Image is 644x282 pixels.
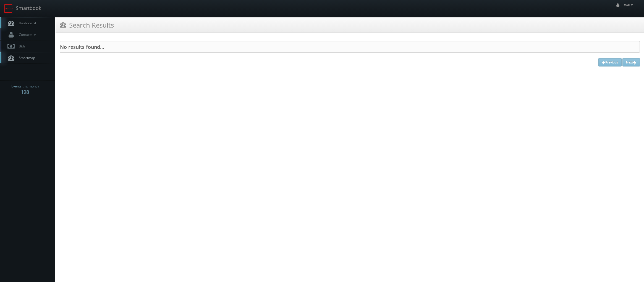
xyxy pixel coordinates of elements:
h3: Search Results [60,20,114,30]
span: Smartmap [16,55,35,60]
span: Bids [16,44,25,49]
strong: 198 [21,89,29,95]
span: Will [624,3,635,7]
img: smartbook-logo.png [4,4,13,13]
h4: No results found... [60,44,640,50]
span: Dashboard [16,21,36,25]
span: Contacts [16,32,37,37]
span: Events this month [11,84,39,89]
